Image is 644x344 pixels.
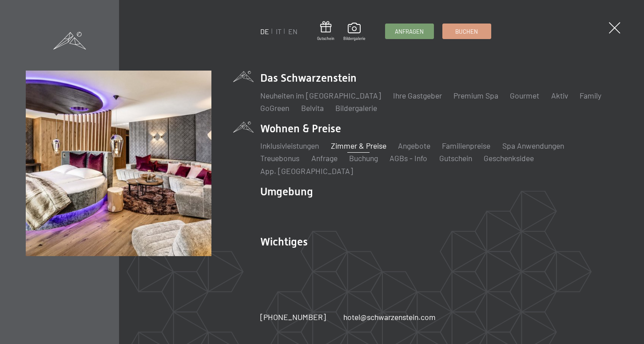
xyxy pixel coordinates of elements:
[260,312,326,323] a: [PHONE_NUMBER]
[510,91,539,100] a: Gourmet
[260,312,326,322] span: [PHONE_NUMBER]
[580,91,601,100] a: Family
[260,27,269,36] a: DE
[349,153,378,163] a: Buchung
[343,36,366,41] span: Bildergalerie
[260,91,381,100] a: Neuheiten im [GEOGRAPHIC_DATA]
[484,153,534,163] a: Geschenksidee
[331,141,386,150] a: Zimmer & Preise
[390,153,427,163] a: AGBs - Info
[311,153,338,163] a: Anfrage
[260,153,299,163] a: Treuebonus
[502,141,564,150] a: Spa Anwendungen
[343,23,366,41] a: Bildergalerie
[260,166,353,176] a: App. [GEOGRAPHIC_DATA]
[443,24,491,39] a: Buchen
[393,91,442,100] a: Ihre Gastgeber
[442,141,490,150] a: Familienpreise
[453,91,498,100] a: Premium Spa
[288,27,298,36] a: EN
[260,141,319,150] a: Inklusivleistungen
[455,28,478,36] span: Buchen
[317,21,334,41] a: Gutschein
[386,24,433,39] a: Anfragen
[551,91,568,100] a: Aktiv
[276,27,282,36] a: IT
[343,312,436,323] a: hotel@schwarzenstein.com
[335,103,377,113] a: Bildergalerie
[260,103,289,113] a: GoGreen
[398,141,430,150] a: Angebote
[301,103,324,113] a: Belvita
[439,153,472,163] a: Gutschein
[395,28,424,36] span: Anfragen
[317,36,334,41] span: Gutschein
